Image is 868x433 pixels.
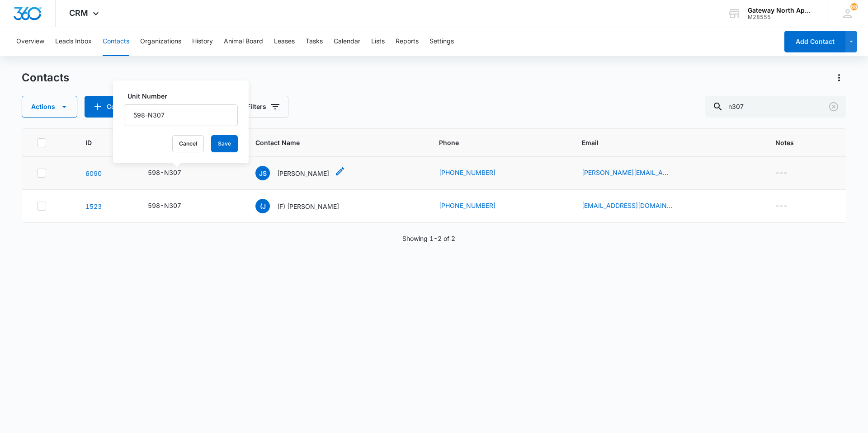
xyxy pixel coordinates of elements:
[775,201,788,212] div: ---
[775,138,831,147] span: Notes
[334,27,360,56] button: Calendar
[148,168,181,177] div: 598-N307
[429,27,454,56] button: Settings
[582,138,741,147] span: Email
[277,202,339,211] p: (F) [PERSON_NAME]
[255,199,270,213] span: (J
[140,27,181,56] button: Organizations
[274,27,295,56] button: Leases
[705,96,846,118] input: Search Contacts
[55,27,92,56] button: Leads Inbox
[775,168,804,179] div: Notes - - Select to Edit Field
[103,27,129,56] button: Contacts
[850,3,858,10] span: 88
[85,169,102,177] a: Navigate to contact details page for Joseph Steele
[85,96,141,118] button: Add Contact
[784,31,845,52] button: Add Contact
[439,168,512,179] div: Phone - (801) 866-7954 - Select to Edit Field
[748,14,814,20] div: account id
[16,27,44,56] button: Overview
[22,71,69,85] h1: Contacts
[582,201,689,212] div: Email - 1jaspalsinghtoor@gmail.com - Select to Edit Field
[582,168,689,179] div: Email - J.D.S3046@gmail.com - Select to Edit Field
[255,166,270,180] span: JS
[582,168,672,177] a: [PERSON_NAME][EMAIL_ADDRESS][DOMAIN_NAME]
[439,201,495,210] a: [PHONE_NUMBER]
[237,96,288,118] button: Filters
[148,201,181,210] div: 598-N307
[148,201,198,212] div: Unit Number - 598-N307 - Select to Edit Field
[22,96,77,118] button: Actions
[172,135,204,152] button: Cancel
[439,201,512,212] div: Phone - (720) 762-3899 - Select to Edit Field
[124,104,238,126] input: Unit Number
[306,27,323,56] button: Tasks
[439,138,547,147] span: Phone
[192,27,213,56] button: History
[582,201,672,210] a: [EMAIL_ADDRESS][DOMAIN_NAME]
[255,138,404,147] span: Contact Name
[85,138,113,147] span: ID
[396,27,419,56] button: Reports
[775,168,788,179] div: ---
[127,91,241,101] label: Unit Number
[277,169,329,178] p: [PERSON_NAME]
[775,201,804,212] div: Notes - - Select to Edit Field
[148,168,198,179] div: Unit Number - 598-N307 - Select to Edit Field
[371,27,385,56] button: Lists
[211,135,238,152] button: Save
[748,7,814,14] div: account name
[255,199,355,213] div: Contact Name - (F) Jaspal Singh - Select to Edit Field
[255,166,345,180] div: Contact Name - Joseph Steele - Select to Edit Field
[224,27,263,56] button: Animal Board
[850,3,858,10] div: notifications count
[439,168,495,177] a: [PHONE_NUMBER]
[69,8,88,18] span: CRM
[832,71,846,85] button: Actions
[402,234,455,243] p: Showing 1-2 of 2
[826,99,841,114] button: Clear
[85,202,102,210] a: Navigate to contact details page for (F) Jaspal Singh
